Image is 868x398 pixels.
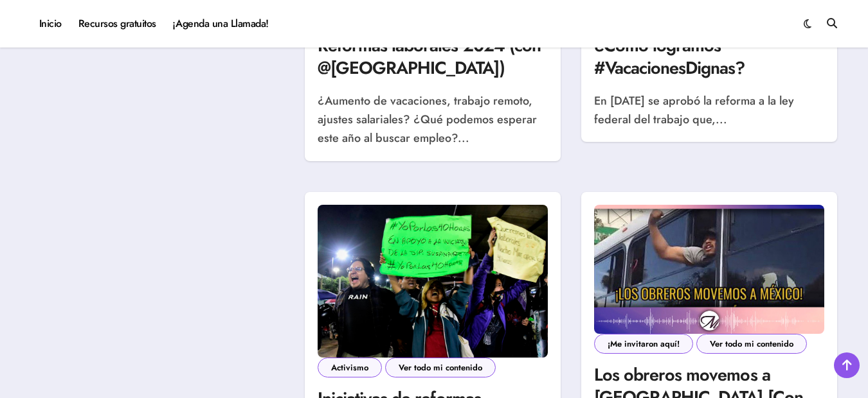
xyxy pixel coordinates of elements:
a: ¡Me invitaron aquí! [594,334,693,354]
a: Inicio [31,6,70,41]
a: ¡Agenda una Llamada! [165,6,277,41]
p: En [DATE] se aprobó la reforma a la ley federal del trabajo que,... [594,92,824,130]
a: Ver todo mi contenido [385,358,496,377]
a: ¿Cómo logramos #VacacionesDignas? [594,33,745,80]
a: Ver todo mi contenido [696,334,807,354]
a: Activismo [318,358,382,377]
a: Recursos gratuitos [70,6,165,41]
p: ¿Aumento de vacaciones, trabajo remoto, ajustes salariales? ¿Qué podemos esperar este año al busc... [318,92,548,148]
a: Reformas laborales 2024 (con @[GEOGRAPHIC_DATA]) [318,33,541,80]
